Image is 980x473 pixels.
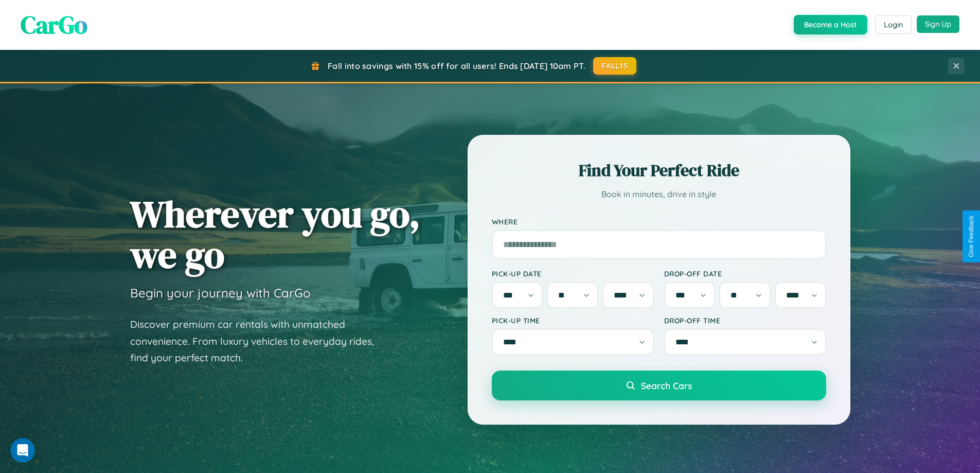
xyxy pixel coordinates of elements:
p: Discover premium car rentals with unmatched convenience. From luxury vehicles to everyday rides, ... [130,316,387,366]
span: Search Cars [641,380,692,391]
label: Pick-up Time [492,316,654,325]
label: Where [492,217,826,226]
button: Search Cars [492,371,826,400]
h3: Begin your journey with CarGo [130,285,311,301]
button: Sign Up [917,15,959,33]
iframe: Intercom live chat [10,438,35,463]
label: Drop-off Date [664,269,826,278]
label: Drop-off Time [664,316,826,325]
label: Pick-up Date [492,269,654,278]
h2: Find Your Perfect Ride [492,159,826,182]
h1: Wherever you go, we go [130,194,420,275]
button: Become a Host [794,15,867,34]
button: FALL15 [593,57,636,75]
span: Fall into savings with 15% off for all users! Ends [DATE] 10am PT. [328,61,585,71]
p: Book in minutes, drive in style [492,187,826,202]
div: Give Feedback [968,216,975,257]
button: Login [875,15,912,34]
span: CarGo [21,8,87,42]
